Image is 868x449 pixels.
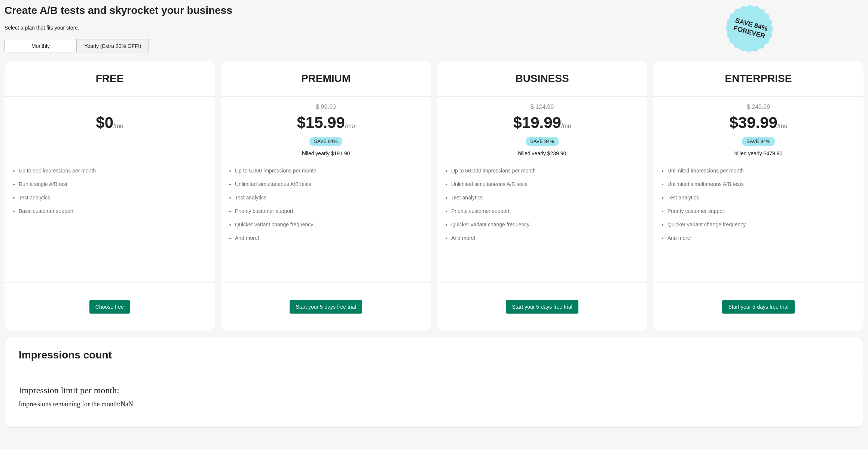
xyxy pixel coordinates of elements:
[95,304,124,310] span: Choose free
[113,123,123,129] span: /mo
[235,180,424,188] li: Unlimited simultaneous A/B tests
[235,194,424,201] li: Test analytics
[228,103,424,112] div: $ 99.99
[235,221,424,228] li: Quicker variant change frequency
[451,180,640,188] li: Unlimited simultaneous A/B tests
[725,73,792,85] div: ENTERPRISE
[19,207,207,215] li: Basic customer support
[4,39,77,52] div: Monthly
[506,300,578,314] button: Start your 5-days free trial
[729,114,777,131] span: $ 39.99
[513,114,561,131] span: $ 19.99
[19,400,856,408] p: Impressions remaining for the month: NaN
[96,73,124,85] div: FREE
[561,123,571,129] span: /mo
[296,304,356,310] span: Start your 5-days free trial
[228,150,424,157] div: billed yearly $191.90
[89,300,130,314] button: Choose free
[4,24,719,31] div: Select a plan that fits your store.
[96,114,113,131] span: $ 0
[661,150,856,157] div: billed yearly $479.90
[309,137,343,146] div: SAVE 84%
[297,114,345,131] span: $ 15.99
[19,385,856,396] p: Impression limit per month:
[777,123,788,129] span: /mo
[512,304,572,310] span: Start your 5-days free trial
[19,180,207,188] li: Run a single A/B test
[235,207,424,215] li: Priority customer support
[301,73,351,85] div: PREMIUM
[661,103,856,112] div: $ 249.99
[515,73,569,85] div: BUSINESS
[19,349,112,361] div: Impressions count
[667,167,856,174] li: Unlimited impressions per month
[667,194,856,201] li: Test analytics
[667,180,856,188] li: Unlimited simultaneous A/B tests
[19,194,207,201] li: Test analytics
[4,4,719,16] div: Create A/B tests and skyrocket your business
[667,221,856,228] li: Quicker variant change frequency
[727,15,773,42] span: Save 84% Forever
[728,304,788,310] span: Start your 5-days free trial
[742,137,775,146] div: SAVE 84%
[722,300,794,314] button: Start your 5-days free trial
[235,167,424,174] li: Up to 5,000 impressions per month
[451,194,640,201] li: Test analytics
[667,234,856,242] li: And more!
[451,221,640,228] li: Quicker variant change frequency
[290,300,362,314] button: Start your 5-days free trial
[667,207,856,215] li: Priority customer support
[451,234,640,242] li: And more!
[451,167,640,174] li: Up to 50,000 impressions per month
[526,137,559,146] div: SAVE 84%
[725,4,773,53] img: Save 84% Forever
[19,167,207,174] li: Up to 500 impressions per month
[235,234,424,242] li: And more!
[77,39,149,52] div: Yearly (Extra 20% OFF!)
[345,123,355,129] span: /mo
[444,103,640,112] div: $ 124.99
[444,150,640,157] div: billed yearly $239.90
[451,207,640,215] li: Priority customer support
